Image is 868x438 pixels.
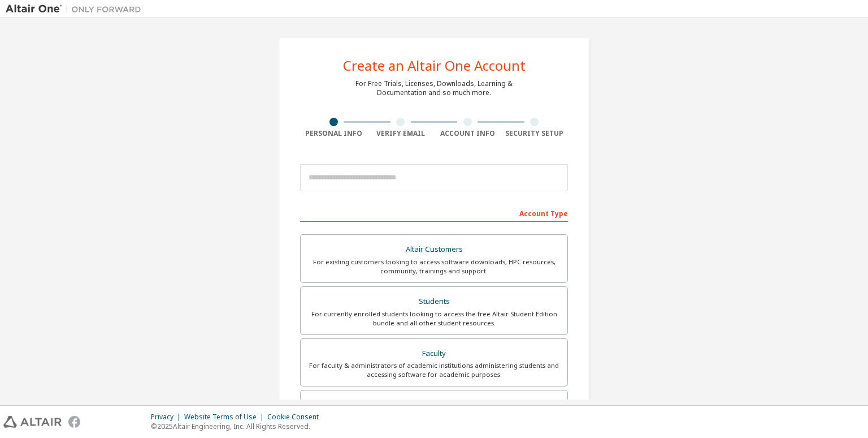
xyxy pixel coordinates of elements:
div: Security Setup [501,129,568,138]
div: Faculty [307,346,561,362]
div: Verify Email [367,129,435,138]
div: Personal Info [300,129,367,138]
div: Account Info [434,129,501,138]
img: Altair One [6,3,147,15]
div: Account Type [300,204,568,222]
div: Cookie Consent [267,413,325,422]
img: altair_logo.svg [3,416,62,428]
div: For existing customers looking to access software downloads, HPC resources, community, trainings ... [307,257,561,276]
div: Students [307,294,561,310]
div: Create an Altair One Account [343,59,526,72]
div: Privacy [151,413,184,422]
div: Website Terms of Use [184,413,267,422]
div: For currently enrolled students looking to access the free Altair Student Edition bundle and all ... [307,310,561,328]
div: For Free Trials, Licenses, Downloads, Learning & Documentation and so much more. [355,79,513,97]
div: Altair Customers [307,242,561,257]
img: facebook.svg [68,416,80,428]
div: Everyone else [307,397,561,413]
div: For faculty & administrators of academic institutions administering students and accessing softwa... [307,361,561,379]
p: © 2025 Altair Engineering, Inc. All Rights Reserved. [151,422,325,431]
